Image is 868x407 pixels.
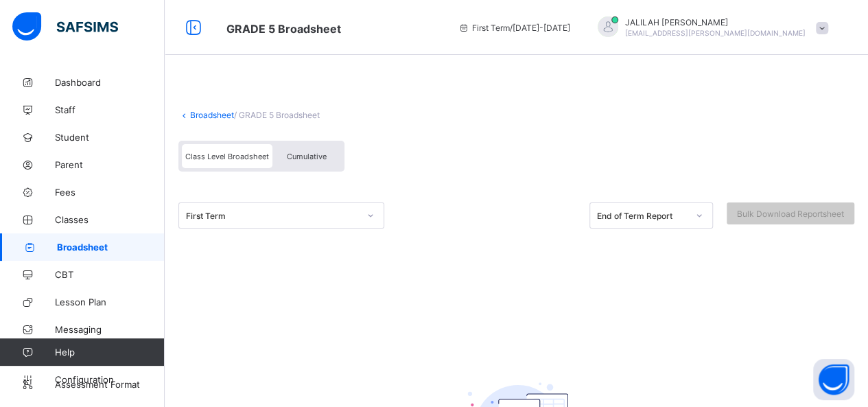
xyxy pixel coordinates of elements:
[55,347,164,358] span: Help
[55,104,165,115] span: Staff
[190,110,234,120] a: Broadsheet
[55,374,164,385] span: Configuration
[458,23,570,33] span: session/term information
[287,152,327,161] span: Cumulative
[55,296,165,307] span: Lesson Plan
[55,159,165,170] span: Parent
[597,211,688,221] div: End of Term Report
[55,77,165,88] span: Dashboard
[226,22,341,36] span: Class Arm Broadsheet
[55,214,165,225] span: Classes
[625,17,806,27] span: JALILAH [PERSON_NAME]
[813,359,854,400] button: Open asap
[55,132,165,143] span: Student
[12,12,118,41] img: safsims
[737,209,844,219] span: Bulk Download Reportsheet
[55,187,165,198] span: Fees
[234,110,320,120] span: / GRADE 5 Broadsheet
[57,242,165,253] span: Broadsheet
[625,29,806,37] span: [EMAIL_ADDRESS][PERSON_NAME][DOMAIN_NAME]
[55,324,165,335] span: Messaging
[186,211,359,221] div: First Term
[55,269,165,280] span: CBT
[584,16,835,39] div: JALILAHBALOGUN-BINUYO
[185,152,269,161] span: Class Level Broadsheet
